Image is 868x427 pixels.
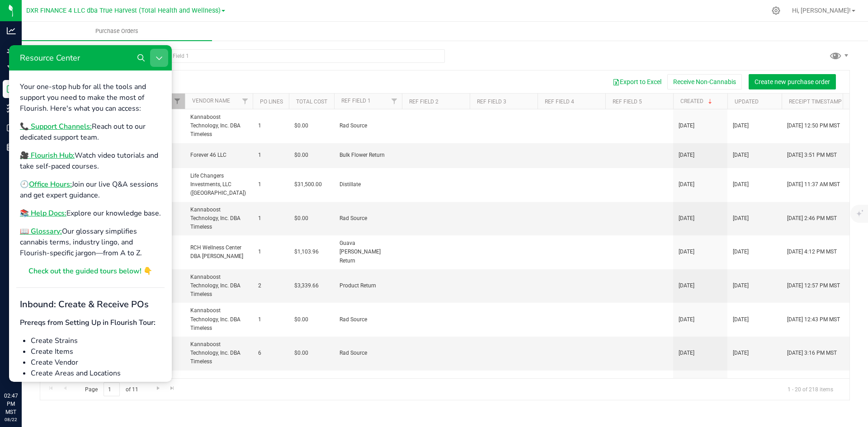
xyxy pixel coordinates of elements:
[258,282,283,290] span: 2
[11,272,146,282] b: Prereqs from Setting Up in Flourish Tour:
[545,99,574,105] a: Ref Field 4
[11,181,53,191] a: 📖 Glossary:
[340,239,396,265] span: Guava [PERSON_NAME] Return
[780,382,840,396] span: 1 - 20 of 218 items
[9,45,172,382] iframe: Resource center
[735,99,759,105] a: Updated
[260,99,283,105] a: PO Lines
[787,349,837,357] span: [DATE] 3:16 PM MST
[789,99,842,105] a: Receipt Timestamp
[792,7,851,14] span: Hi, [PERSON_NAME]!
[607,74,667,89] button: Export to Excel
[733,282,749,290] span: [DATE]
[755,78,830,85] span: Create new purchase order
[340,151,396,160] span: Bulk Flower Return
[667,74,742,89] button: Receive Non-Cannabis
[294,315,308,324] span: $0.00
[11,253,140,265] b: Inbound: Create & Receive POs
[7,46,16,55] inline-svg: Grow
[787,315,840,324] span: [DATE] 12:43 PM MST
[190,340,247,366] span: Kannaboost Technology, Inc. DBA Timeless
[679,214,694,223] span: [DATE]
[294,122,308,130] span: $0.00
[20,134,63,144] a: Office Hours:
[170,94,185,109] a: Filter
[11,76,83,86] a: 📞 Support Channels:
[7,123,16,132] inline-svg: Outbound
[151,382,165,394] a: Go to the next page
[190,113,247,139] span: Kannaboost Technology, Inc. DBA Timeless
[190,273,247,299] span: Kannaboost Technology, Inc. DBA Timeless
[11,163,57,173] a: 📚 Help Docs:
[787,151,837,160] span: [DATE] 3:51 PM MST
[22,323,152,333] li: Create Areas and Locations
[340,214,396,223] span: Rad Source
[409,99,439,105] a: Ref Field 2
[770,6,782,15] div: Manage settings
[7,65,16,74] inline-svg: Manufacturing
[340,122,396,130] span: Rad Source
[22,22,212,41] a: Purchase Orders
[679,122,694,130] span: [DATE]
[258,349,283,357] span: 6
[11,163,152,174] p: Explore our knowledge base.
[190,206,247,232] span: Kannaboost Technology, Inc. DBA Timeless
[679,151,694,160] span: [DATE]
[104,382,120,396] input: 1
[22,312,152,323] li: Create Vendor
[22,301,152,312] li: Create Items
[258,315,283,324] span: 1
[7,143,16,152] inline-svg: Reports
[7,84,16,94] inline-svg: Inbound
[11,181,152,213] p: Our glossary simplifies cannabis terms, industry lingo, and Flourish-specific jargon—from A to Z.
[19,221,143,231] span: Check out the guided tours below! 👇
[733,122,749,130] span: [DATE]
[733,349,749,357] span: [DATE]
[340,315,396,324] span: Rad Source
[749,74,836,89] button: Create new purchase order
[679,248,694,256] span: [DATE]
[190,306,247,333] span: Kannaboost Technology, Inc. DBA Timeless
[192,98,230,104] a: Vendor Name
[190,172,247,198] span: Life Changers Investments, LLC ([GEOGRAPHIC_DATA])
[22,290,152,301] li: Create Strains
[680,98,714,104] a: Created
[166,382,179,394] a: Go to the last page
[613,99,642,105] a: Ref Field 5
[679,349,694,357] span: [DATE]
[11,105,66,115] a: 🎥 Flourish Hub:
[40,49,445,63] input: Search Purchase Order ID, Vendor Name and Ref Field 1
[477,99,506,105] a: Ref Field 3
[77,382,146,396] span: Page of 11
[258,248,283,256] span: 1
[340,349,396,357] span: Rad Source
[4,7,71,18] div: Resource Center
[7,26,16,35] inline-svg: Analytics
[258,180,283,189] span: 1
[387,94,402,109] a: Filter
[787,122,840,130] span: [DATE] 12:50 PM MST
[238,94,253,109] a: Filter
[787,282,840,290] span: [DATE] 12:57 PM MST
[83,27,151,35] span: Purchase Orders
[787,214,837,223] span: [DATE] 2:46 PM MST
[258,214,283,223] span: 1
[733,248,749,256] span: [DATE]
[141,4,159,22] button: Close Resource Center
[294,282,319,290] span: $3,339.66
[7,104,16,113] inline-svg: Inventory
[4,416,18,423] p: 08/22
[26,7,221,14] span: DXR FINANCE 4 LLC dba True Harvest (Total Health and Wellness)
[11,134,152,155] p: 🕘 Join our live Q&A sessions and get expert guidance.
[4,392,18,416] p: 02:47 PM MST
[787,180,840,189] span: [DATE] 11:37 AM MST
[123,4,141,22] button: Search
[340,282,396,290] span: Product Return
[294,180,322,189] span: $31,500.00
[733,315,749,324] span: [DATE]
[296,99,327,105] a: Total Cost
